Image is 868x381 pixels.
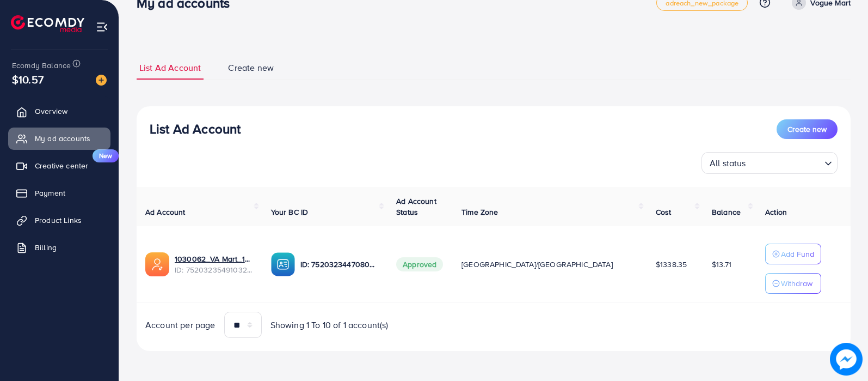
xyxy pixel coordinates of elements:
h3: List Ad Account [150,121,241,137]
img: ic-ads-acc.e4c84228.svg [145,252,169,276]
p: ID: 7520323447080386577 [300,258,379,271]
button: Create new [777,119,838,139]
img: image [830,343,863,376]
a: Payment [8,182,110,204]
img: menu [96,21,108,33]
span: $1338.35 [656,259,687,270]
span: Product Links [35,215,82,226]
span: Cost [656,207,672,217]
a: Billing [8,237,110,258]
a: Product Links [8,209,110,231]
span: $10.57 [12,71,44,87]
span: My ad accounts [35,133,90,144]
a: Creative centerNew [8,155,110,177]
span: Showing 1 To 10 of 1 account(s) [270,319,389,331]
span: Approved [396,257,443,271]
span: New [93,149,119,162]
span: ID: 7520323549103292433 [175,264,254,275]
button: Withdraw [765,273,821,294]
span: Payment [35,188,65,198]
span: Create new [228,62,274,74]
span: Ecomdy Balance [12,60,71,71]
a: Overview [8,100,110,122]
span: Balance [712,207,741,217]
p: Add Fund [781,247,814,261]
span: Ad Account [145,207,186,217]
span: Your BC ID [271,207,309,217]
span: All status [707,155,748,171]
input: Search for option [749,153,820,171]
span: $13.71 [712,259,731,270]
a: My ad accounts [8,128,110,149]
span: [GEOGRAPHIC_DATA]/[GEOGRAPHIC_DATA] [461,259,613,270]
span: Time Zone [461,207,498,217]
img: logo [11,15,84,32]
span: Action [765,207,787,217]
span: Ad Account Status [396,196,436,217]
img: image [96,75,107,86]
span: Create new [787,124,827,135]
div: <span class='underline'>1030062_VA Mart_1750961786112</span></br>7520323549103292433 [175,253,254,276]
span: Billing [35,242,57,253]
span: List Ad Account [139,62,201,74]
span: Account per page [145,319,216,331]
span: Creative center [35,160,88,171]
span: Overview [35,106,67,117]
img: ic-ba-acc.ded83a64.svg [271,252,295,276]
p: Withdraw [781,277,812,290]
button: Add Fund [765,244,821,264]
div: Search for option [701,152,838,174]
a: 1030062_VA Mart_1750961786112 [175,253,254,264]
